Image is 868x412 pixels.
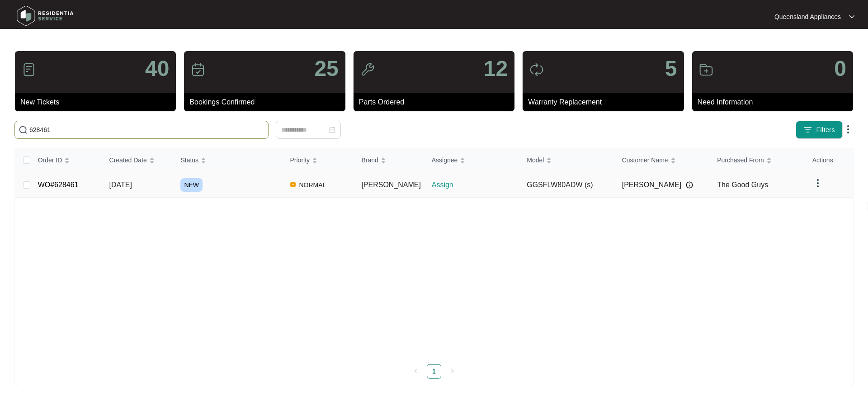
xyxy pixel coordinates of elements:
[445,364,459,379] li: Next Page
[38,181,79,189] a: WO#628461
[834,58,846,80] p: 0
[19,125,28,134] img: search-icon
[290,182,296,187] img: Vercel Logo
[527,155,544,165] span: Model
[529,62,544,77] img: icon
[180,178,203,192] span: NEW
[445,364,459,379] button: right
[283,148,354,172] th: Priority
[427,364,441,379] li: 1
[191,62,205,77] img: icon
[290,155,310,165] span: Priority
[173,148,283,172] th: Status
[484,58,508,80] p: 12
[354,148,424,172] th: Brand
[314,58,338,80] p: 25
[189,97,345,108] p: Bookings Confirmed
[359,97,514,108] p: Parts Ordered
[109,155,147,165] span: Created Date
[361,155,378,165] span: Brand
[615,148,710,172] th: Customer Name
[816,125,835,135] span: Filters
[145,58,169,80] p: 40
[432,155,458,165] span: Assignee
[109,181,132,189] span: [DATE]
[22,62,36,77] img: icon
[699,62,713,77] img: icon
[622,180,682,190] span: [PERSON_NAME]
[686,181,693,189] img: Info icon
[31,148,102,172] th: Order ID
[361,181,421,189] span: [PERSON_NAME]
[519,172,615,198] td: GGSFLW80ADW (s)
[812,178,823,189] img: dropdown arrow
[849,14,854,19] img: dropdown arrow
[796,121,843,139] button: filter iconFilters
[296,180,330,190] span: NORMAL
[803,125,812,134] img: filter icon
[360,62,375,77] img: icon
[14,2,77,29] img: residentia service logo
[774,12,841,21] p: Queensland Appliances
[717,181,768,189] span: The Good Guys
[805,148,853,172] th: Actions
[29,125,264,135] input: Search by Order Id, Assignee Name, Customer Name, Brand and Model
[843,124,854,135] img: dropdown arrow
[180,155,198,165] span: Status
[20,97,176,108] p: New Tickets
[449,369,455,374] span: right
[717,155,764,165] span: Purchased From
[38,155,62,165] span: Order ID
[432,180,520,190] p: Assign
[528,97,684,108] p: Warranty Replacement
[698,97,853,108] p: Need Information
[622,155,668,165] span: Customer Name
[710,148,805,172] th: Purchased From
[665,58,677,80] p: 5
[425,148,520,172] th: Assignee
[413,369,419,374] span: left
[519,148,615,172] th: Model
[427,365,441,378] a: 1
[102,148,174,172] th: Created Date
[409,364,423,379] li: Previous Page
[409,364,423,379] button: left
